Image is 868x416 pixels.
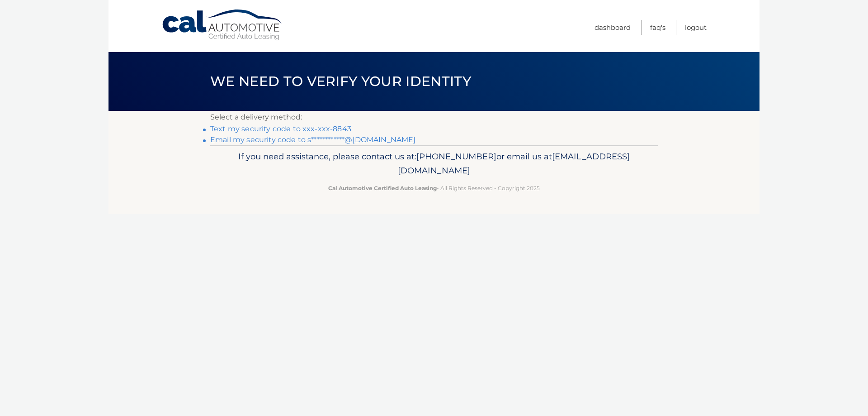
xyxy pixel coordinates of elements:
p: - All Rights Reserved - Copyright 2025 [216,183,652,193]
strong: Cal Automotive Certified Auto Leasing [328,185,437,191]
a: Cal Automotive [161,9,283,41]
a: Text my security code to xxx-xxx-8843 [210,124,351,133]
span: [PHONE_NUMBER] [416,151,496,162]
a: Dashboard [594,20,631,35]
span: We need to verify your identity [210,73,471,90]
a: FAQ's [650,20,665,35]
p: If you need assistance, please contact us at: or email us at [216,149,652,178]
p: Select a delivery method: [210,111,658,124]
a: Logout [685,20,707,35]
